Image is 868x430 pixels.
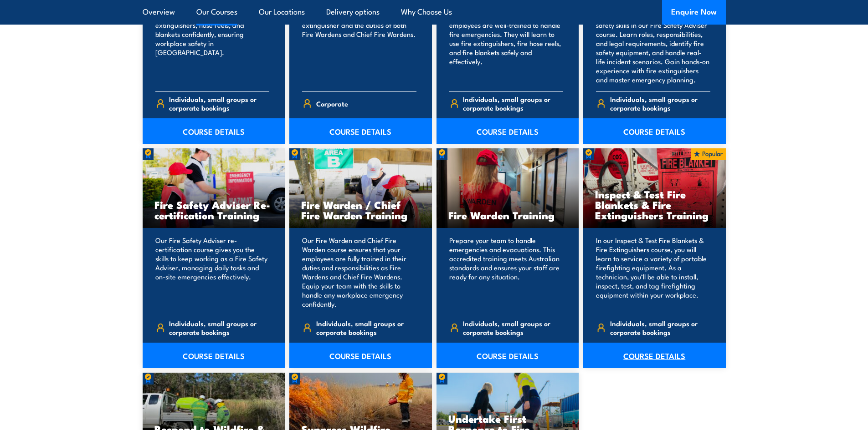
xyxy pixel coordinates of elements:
[289,118,432,144] a: COURSE DETAILS
[437,118,579,144] a: COURSE DETAILS
[155,2,270,84] p: Train your team in essential fire safety. Learn to use fire extinguishers, hose reels, and blanke...
[463,319,563,336] span: Individuals, small groups or corporate bookings
[448,210,567,220] h3: Fire Warden Training
[596,2,710,84] p: Equip your team in [GEOGRAPHIC_DATA] with key fire safety skills in our Fire Safety Adviser cours...
[169,319,269,336] span: Individuals, small groups or corporate bookings
[316,96,348,111] span: Corporate
[610,95,710,112] span: Individuals, small groups or corporate bookings
[143,343,285,368] a: COURSE DETAILS
[169,95,269,112] span: Individuals, small groups or corporate bookings
[595,189,714,220] h3: Inspect & Test Fire Blankets & Fire Extinguishers Training
[463,95,563,112] span: Individuals, small groups or corporate bookings
[154,199,273,220] h3: Fire Safety Adviser Re-certification Training
[155,236,270,309] p: Our Fire Safety Adviser re-certification course gives you the skills to keep working as a Fire Sa...
[302,236,416,309] p: Our Fire Warden and Chief Fire Warden course ensures that your employees are fully trained in the...
[143,118,285,144] a: COURSE DETAILS
[596,236,710,309] p: In our Inspect & Test Fire Blankets & Fire Extinguishers course, you will learn to service a vari...
[583,118,726,144] a: COURSE DETAILS
[316,319,416,336] span: Individuals, small groups or corporate bookings
[437,343,579,368] a: COURSE DETAILS
[289,343,432,368] a: COURSE DETAILS
[610,319,710,336] span: Individuals, small groups or corporate bookings
[302,2,416,84] p: Our Fire Combo Awareness Day includes training on how to use a fire extinguisher and the duties o...
[583,343,726,368] a: COURSE DETAILS
[449,2,564,84] p: Our Fire Extinguisher and Fire Warden course will ensure your employees are well-trained to handl...
[301,199,420,220] h3: Fire Warden / Chief Fire Warden Training
[449,236,564,309] p: Prepare your team to handle emergencies and evacuations. This accredited training meets Australia...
